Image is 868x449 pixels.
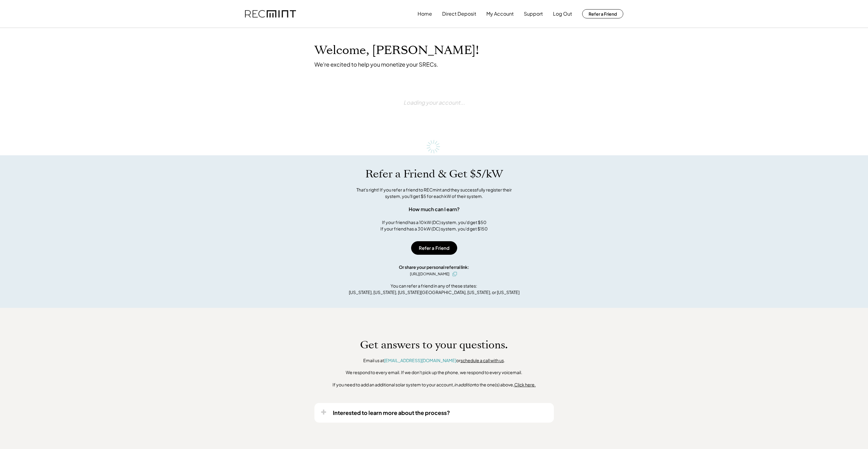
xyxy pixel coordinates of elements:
[454,382,475,387] em: in addition
[442,8,476,20] button: Direct Deposit
[409,206,460,213] div: How much can I earn?
[346,370,522,376] div: We respond to every email. If we don't pick up the phone, we respond to every voicemail.
[363,358,505,364] div: Email us at or .
[365,168,503,180] h1: Refer a Friend & Get $5/kW
[333,409,450,416] div: Interested to learn more about the process?
[411,241,457,255] button: Refer a Friend
[461,358,504,363] a: schedule a call with us
[314,43,479,58] h1: Welcome, [PERSON_NAME]!
[360,339,508,351] h1: Get answers to your questions.
[403,83,465,122] div: Loading your account...
[384,358,456,363] a: [EMAIL_ADDRESS][DOMAIN_NAME]
[349,283,520,296] div: You can refer a friend in any of these states: [US_STATE], [US_STATE], [US_STATE][GEOGRAPHIC_DATA...
[380,219,488,232] div: If your friend has a 10 kW (DC) system, you'd get $50 If your friend has a 30 kW (DC) system, you...
[350,187,519,199] div: That's right! If you refer a friend to RECmint and they successfully register their system, you'l...
[314,61,438,68] div: We're excited to help you monetize your SRECs.
[418,8,432,20] button: Home
[514,382,536,387] u: Click here.
[582,9,623,18] button: Refer a Friend
[524,8,543,20] button: Support
[399,264,469,270] div: Or share your personal referral link:
[451,270,458,278] button: click to copy
[486,8,514,20] button: My Account
[245,10,296,18] img: recmint-logotype%403x.png
[553,8,572,20] button: Log Out
[333,382,536,388] div: If you need to add an additional solar system to your account, to the one(s) above,
[410,271,450,277] div: [URL][DOMAIN_NAME]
